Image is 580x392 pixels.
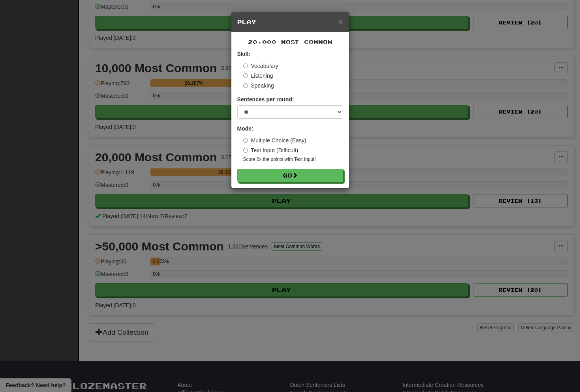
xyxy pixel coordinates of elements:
h5: Play [237,18,343,26]
input: Speaking [243,83,248,88]
span: × [338,17,343,26]
input: Listening [243,73,248,78]
span: 20,000 Most Common [248,39,332,45]
strong: Mode: [237,125,253,132]
button: Close [338,17,343,26]
input: Vocabulary [243,63,248,68]
label: Text Input (Difficult) [243,146,298,154]
label: Sentences per round: [237,95,294,103]
input: Multiple Choice (Easy) [243,138,248,143]
small: Score 2x the points with Text Input ! [243,156,343,163]
button: Go [237,169,343,182]
label: Speaking [243,82,274,90]
label: Vocabulary [243,62,278,70]
strong: Skill: [237,51,250,57]
label: Multiple Choice (Easy) [243,136,306,144]
input: Text Input (Difficult) [243,148,248,153]
label: Listening [243,72,273,80]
